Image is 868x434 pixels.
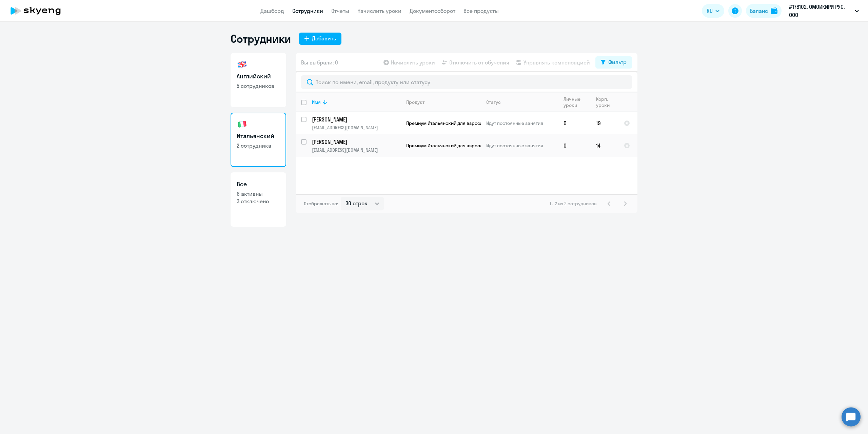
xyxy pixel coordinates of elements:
[564,96,586,108] div: Личные уроки
[463,7,499,14] a: Все продукты
[231,53,286,107] a: Английский5 сотрудников
[595,56,632,69] button: Фильтр
[292,7,323,14] a: Сотрудники
[301,75,632,89] input: Поиск по имени, email, продукту или статусу
[564,96,590,108] div: Личные уроки
[707,7,713,15] span: RU
[596,96,618,108] div: Корп. уроки
[312,147,400,153] p: [EMAIL_ADDRESS][DOMAIN_NAME]
[237,197,280,205] p: 3 отключено
[406,143,489,149] span: Премиум Итальянский для взрослых
[231,172,286,227] a: Все6 активны3 отключено
[486,120,558,126] p: Идут постоянные занятия
[406,99,480,105] div: Продукт
[558,112,591,134] td: 0
[558,134,591,157] td: 0
[596,96,613,108] div: Корп. уроки
[237,142,280,149] p: 2 сотрудника
[312,116,400,131] a: [PERSON_NAME][EMAIL_ADDRESS][DOMAIN_NAME]
[301,58,338,67] span: Вы выбрали: 0
[486,99,558,105] div: Статус
[789,3,852,19] p: #178102, ОМОИКИРИ РУС, ООО
[312,138,400,153] a: [PERSON_NAME][EMAIL_ADDRESS][DOMAIN_NAME]
[231,32,291,45] h1: Сотрудники
[750,7,768,15] div: Баланс
[231,113,286,167] a: Итальянский2 сотрудника
[486,99,501,105] div: Статус
[331,7,349,14] a: Отчеты
[237,190,280,197] p: 6 активны
[260,7,284,14] a: Дашборд
[702,4,724,18] button: RU
[486,143,558,149] p: Идут постоянные занятия
[312,138,400,146] p: [PERSON_NAME]
[237,132,280,140] h3: Итальянский
[312,125,400,131] p: [EMAIL_ADDRESS][DOMAIN_NAME]
[237,119,248,130] img: italian
[312,34,336,42] div: Добавить
[299,33,341,45] button: Добавить
[550,201,597,207] span: 1 - 2 из 2 сотрудников
[237,82,280,90] p: 5 сотрудников
[304,201,338,207] span: Отображать по:
[786,3,862,19] button: #178102, ОМОИКИРИ РУС, ООО
[237,180,280,189] h3: Все
[771,7,777,14] img: balance
[406,99,425,105] div: Продукт
[357,7,401,14] a: Начислить уроки
[237,59,248,70] img: english
[608,58,627,66] div: Фильтр
[746,4,782,18] button: Балансbalance
[591,134,618,157] td: 14
[410,7,455,14] a: Документооборот
[312,116,400,123] p: [PERSON_NAME]
[237,72,280,81] h3: Английский
[406,120,489,126] span: Премиум Итальянский для взрослых
[312,99,400,105] div: Имя
[312,99,321,105] div: Имя
[591,112,618,134] td: 19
